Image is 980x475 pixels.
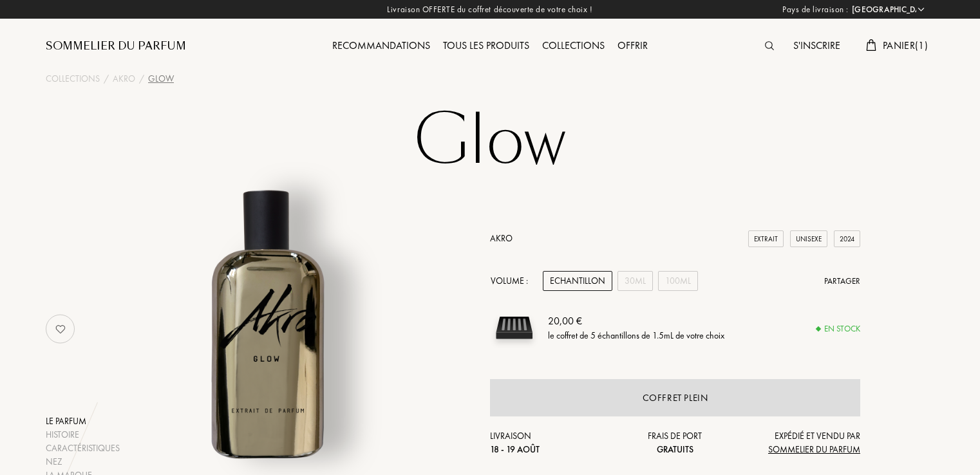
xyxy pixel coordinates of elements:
[816,322,860,335] div: En stock
[326,38,437,55] div: Recommandations
[139,72,144,86] div: /
[548,329,724,342] div: le coffret de 5 échantillons de 1.5mL de votre choix
[490,271,535,291] div: Volume :
[614,429,737,456] div: Frais de port
[765,41,774,50] img: search_icn.svg
[536,39,611,52] a: Collections
[883,39,928,52] span: Panier ( 1 )
[611,39,654,52] a: Offrir
[611,38,654,55] div: Offrir
[46,428,120,442] div: Histoire
[768,443,860,455] span: Sommelier du Parfum
[787,38,847,55] div: S'inscrire
[437,39,536,52] a: Tous les produits
[490,232,513,244] a: Akro
[543,271,612,291] div: Echantillon
[782,3,849,16] span: Pays de livraison :
[834,230,860,248] div: 2024
[617,271,653,291] div: 30mL
[104,72,109,86] div: /
[490,429,614,456] div: Livraison
[866,39,876,51] img: cart.svg
[643,391,708,405] div: Coffret plein
[657,443,693,455] span: Gratuits
[490,304,538,352] img: sample box
[113,72,135,86] a: Akro
[490,443,540,455] span: 18 - 19 août
[824,275,860,288] div: Partager
[46,72,100,86] a: Collections
[46,442,120,455] div: Caractéristiques
[326,39,437,52] a: Recommandations
[737,429,860,456] div: Expédié et vendu par
[46,455,120,469] div: Nez
[46,39,186,54] a: Sommelier du Parfum
[787,39,847,52] a: S'inscrire
[46,414,120,428] div: Le parfum
[658,271,698,291] div: 100mL
[790,230,827,248] div: Unisexe
[148,72,174,86] div: Glow
[48,316,73,342] img: no_like_p.png
[437,38,536,55] div: Tous les produits
[168,106,812,176] h1: Glow
[548,313,724,329] div: 20,00 €
[536,38,611,55] div: Collections
[748,230,784,248] div: Extrait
